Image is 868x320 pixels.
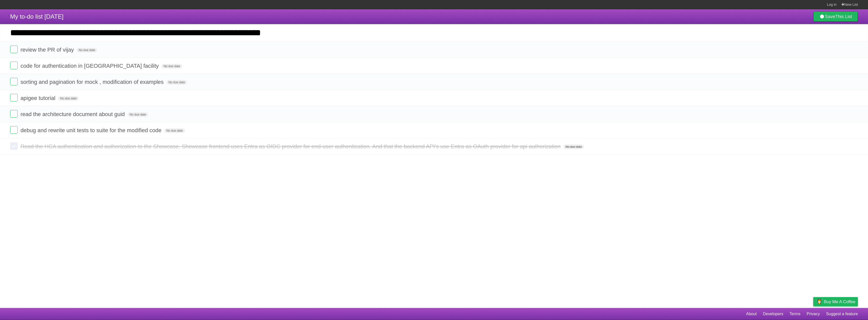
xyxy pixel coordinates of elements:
span: No due date [128,112,148,117]
label: Done [10,110,18,118]
span: No due date [167,80,187,85]
a: Suggest a feature [826,309,858,319]
span: No due date [77,48,97,52]
label: Done [10,142,18,150]
span: review the PR of vijay [20,47,75,53]
a: SaveThis List [813,12,858,22]
span: apigee tutorial [20,95,57,101]
a: Developers [763,309,783,319]
img: Buy me a coffee [816,297,823,306]
span: sorting and pagination for mock , modification of examples [20,79,165,85]
a: Terms [790,309,801,319]
label: Done [10,126,18,134]
span: Buy me a coffee [824,297,855,306]
label: Done [10,94,18,101]
label: Done [10,62,18,69]
span: Read the HCA authentication and authorization to the Showcase. Showcase frontend uses Entra as OI... [20,143,562,150]
span: No due date [58,96,78,101]
span: My to-do list [DATE] [10,13,64,20]
span: No due date [563,145,584,149]
label: Done [10,78,18,85]
a: Buy me a coffee [813,297,858,306]
span: read the architecture document about guid [20,111,126,117]
b: This List [835,14,852,19]
a: About [746,309,757,319]
span: No due date [164,128,185,133]
label: Done [10,46,18,53]
a: Privacy [807,309,820,319]
span: debug and rewrite unit tests to suite for the modified code [20,127,163,133]
span: code for authentication in [GEOGRAPHIC_DATA] facility [20,63,160,69]
span: No due date [161,64,182,68]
